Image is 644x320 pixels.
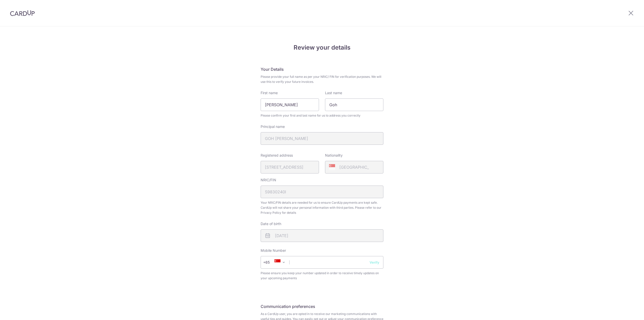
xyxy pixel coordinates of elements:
[261,74,383,84] span: Please provide your full name as per your NRIC/ FIN for verification purposes. We will use this t...
[261,221,281,226] label: Date of birth
[370,260,379,265] button: Verify
[325,90,342,95] label: Last name
[261,43,383,52] h4: Review your details
[265,259,277,265] span: +65
[10,10,35,16] img: CardUp
[261,248,286,253] label: Mobile Number
[261,90,278,95] label: First name
[261,153,293,158] label: Registered address
[261,200,383,215] span: Your NRIC/FIN details are needed for us to ensure CardUp payments are kept safe. CardUp will not ...
[261,303,383,309] h5: Communication preferences
[261,66,383,72] h5: Your Details
[325,98,383,111] input: Last name
[612,305,639,317] iframe: Opens a widget where you can find more information
[263,259,277,265] span: +65
[261,177,276,183] label: NRIC/FIN
[261,113,383,118] span: Please confirm your first and last name for us to address you correctly
[325,153,343,158] label: Nationality
[261,271,383,281] span: Please ensure you keep your number updated in order to receive timely updates on your upcoming pa...
[261,98,319,111] input: First Name
[261,124,285,129] label: Principal name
